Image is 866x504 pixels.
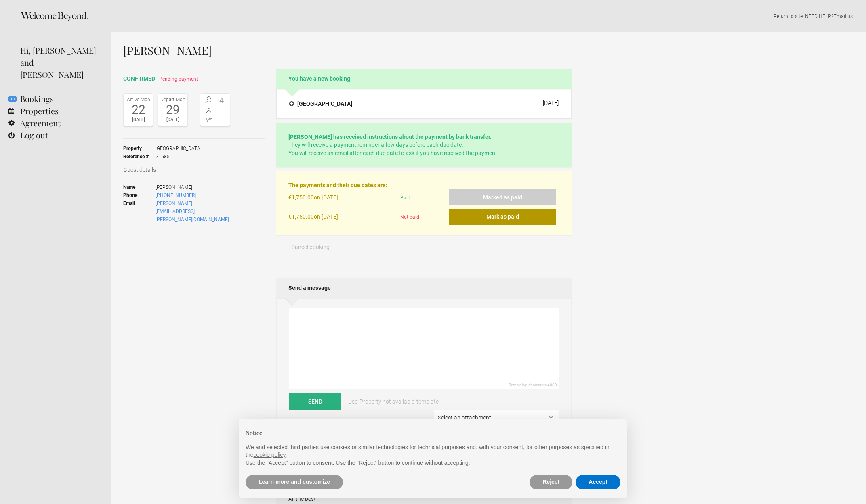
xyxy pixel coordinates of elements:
[246,429,620,437] h2: Notice
[288,194,314,201] flynt-currency: €1,750.00
[156,144,202,153] span: [GEOGRAPHIC_DATA]
[397,189,449,209] div: Paid
[253,452,285,458] a: cookie policy - link opens in a new tab
[20,44,99,81] div: Hi, [PERSON_NAME] and [PERSON_NAME]
[123,44,572,56] h1: [PERSON_NAME]
[449,209,556,225] button: Mark as paid
[123,199,156,224] strong: Email
[288,133,559,157] p: They will receive a payment reminder a few days before each due date. You will receive an email a...
[126,96,151,104] div: Arrive Mon
[288,213,314,220] flynt-currency: €1,750.00
[126,104,151,116] div: 22
[123,153,156,161] strong: Reference #
[156,192,196,198] a: [PHONE_NUMBER]
[160,104,185,116] div: 29
[834,13,853,19] a: Email us
[283,95,565,112] button: [GEOGRAPHIC_DATA] [DATE]
[288,209,397,225] div: on [DATE]
[343,393,444,410] a: Use 'Property not available' template
[160,96,185,104] div: Depart Mon
[246,443,620,459] p: We and selected third parties use cookies or similar technologies for technical purposes and, wit...
[543,100,559,106] div: [DATE]
[156,183,230,191] span: [PERSON_NAME]
[123,144,156,153] strong: Property
[289,393,341,410] button: Send
[288,134,492,140] strong: [PERSON_NAME] has received instructions about the payment by bank transfer.
[397,209,449,225] div: Not paid
[288,189,397,209] div: on [DATE]
[8,96,17,102] flynt-notification-badge: 19
[276,239,345,255] button: Cancel booking
[123,12,854,20] p: | NEED HELP? .
[530,475,572,489] button: Reject
[156,153,202,161] span: 21585
[160,116,185,124] div: [DATE]
[576,475,620,489] button: Accept
[246,475,343,489] button: Learn more and customize
[774,13,803,19] a: Return to site
[215,115,228,123] span: -
[123,191,156,199] strong: Phone
[246,459,620,467] p: Use the “Accept” button to consent. Use the “Reject” button to continue without accepting.
[291,244,330,250] span: Cancel booking
[449,189,556,205] button: Marked as paid
[276,278,572,298] h2: Send a message
[159,76,198,82] span: Pending payment
[123,183,156,191] strong: Name
[215,106,228,114] span: -
[276,69,572,89] h2: You have a new booking
[156,201,229,222] a: [PERSON_NAME][EMAIL_ADDRESS][PERSON_NAME][DOMAIN_NAME]
[123,166,265,174] h3: Guest details
[288,182,387,188] strong: The payments and their due dates are:
[215,96,228,105] span: 4
[123,75,265,83] h2: confirmed
[289,100,352,108] h4: [GEOGRAPHIC_DATA]
[126,116,151,124] div: [DATE]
